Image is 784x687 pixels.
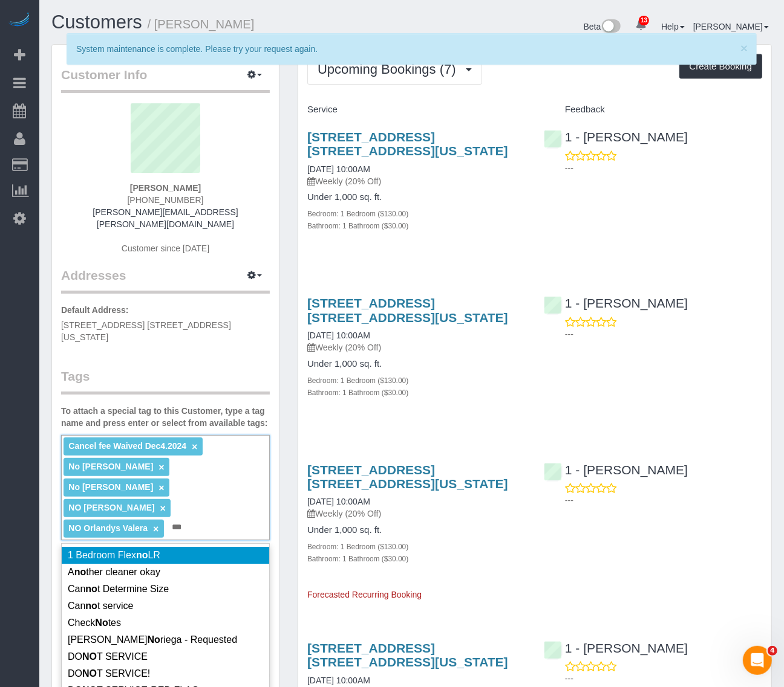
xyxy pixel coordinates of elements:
[565,328,762,340] p: ---
[68,651,148,662] span: DO T SERVICE
[661,22,685,31] a: Help
[307,175,526,187] p: Weekly (20% Off)
[82,651,97,662] em: NO
[158,462,164,473] a: ×
[61,66,270,93] legend: Customer Info
[307,130,508,158] a: [STREET_ADDRESS] [STREET_ADDRESS][US_STATE]
[68,462,153,471] span: No [PERSON_NAME]
[307,359,526,369] h4: Under 1,000 sq. ft.
[153,524,158,534] a: ×
[68,482,153,492] span: No [PERSON_NAME]
[307,192,526,202] h4: Under 1,000 sq. ft.
[68,668,150,679] span: DO T SERVICE!
[7,12,31,29] img: Automaid Logo
[693,22,769,31] a: [PERSON_NAME]
[160,503,166,514] a: ×
[307,296,508,324] a: [STREET_ADDRESS] [STREET_ADDRESS][US_STATE]
[768,646,777,656] span: 4
[629,12,653,39] a: 13
[544,296,688,310] a: 1 - [PERSON_NAME]
[82,668,97,679] em: NO
[740,42,748,54] button: Close
[68,584,169,594] span: Can t Determine Size
[307,555,408,563] small: Bathroom: 1 Bathroom ($30.00)
[307,331,370,340] a: [DATE] 10:00AM
[639,16,649,25] span: 13
[85,601,97,611] em: no
[61,304,129,316] label: Default Address:
[740,41,748,55] span: ×
[192,442,197,452] a: ×
[544,641,688,655] a: 1 - [PERSON_NAME]
[61,367,270,395] legend: Tags
[68,618,121,628] span: Check tes
[127,195,203,205] span: [PHONE_NUMBER]
[544,130,688,144] a: 1 - [PERSON_NAME]
[93,207,238,229] a: [PERSON_NAME][EMAIL_ADDRESS][PERSON_NAME][DOMAIN_NAME]
[307,525,526,535] h4: Under 1,000 sq. ft.
[544,105,762,115] h4: Feedback
[307,341,526,353] p: Weekly (20% Off)
[565,494,762,506] p: ---
[85,584,97,594] em: no
[307,508,526,520] p: Weekly (20% Off)
[148,634,160,645] em: No
[565,162,762,174] p: ---
[307,543,408,551] small: Bedroom: 1 Bedroom ($130.00)
[68,601,133,611] span: Can t service
[601,19,621,35] img: New interface
[584,22,621,31] a: Beta
[61,320,231,342] span: [STREET_ADDRESS] [STREET_ADDRESS][US_STATE]
[61,405,270,429] label: To attach a special tag to this Customer, type a tag name and press enter or select from availabl...
[74,567,87,577] em: no
[743,646,772,675] iframe: Intercom live chat
[307,676,370,685] a: [DATE] 10:00AM
[68,634,237,645] span: [PERSON_NAME] riega - Requested
[307,164,370,174] a: [DATE] 10:00AM
[307,463,508,491] a: [STREET_ADDRESS] [STREET_ADDRESS][US_STATE]
[68,503,154,512] span: NO [PERSON_NAME]
[544,463,688,477] a: 1 - [PERSON_NAME]
[76,43,735,55] p: System maintenance is complete. Please try your request again.
[130,183,201,193] strong: [PERSON_NAME]
[307,590,422,599] span: Forecasted Recurring Booking
[148,18,255,31] small: / [PERSON_NAME]
[307,376,408,385] small: Bedroom: 1 Bedroom ($130.00)
[68,550,160,560] span: 1 Bedroom Flex LR
[307,222,408,230] small: Bathroom: 1 Bathroom ($30.00)
[68,441,186,451] span: Cancel fee Waived Dec4.2024
[307,641,508,669] a: [STREET_ADDRESS] [STREET_ADDRESS][US_STATE]
[95,618,108,628] em: No
[68,567,160,577] span: A ther cleaner okay
[565,672,762,685] p: ---
[307,105,526,115] h4: Service
[136,550,148,560] em: no
[122,244,209,253] span: Customer since [DATE]
[158,483,164,493] a: ×
[51,11,142,33] a: Customers
[68,523,148,533] span: NO Orlandys Valera
[307,497,370,506] a: [DATE] 10:00AM
[307,210,408,218] small: Bedroom: 1 Bedroom ($130.00)
[307,389,408,397] small: Bathroom: 1 Bathroom ($30.00)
